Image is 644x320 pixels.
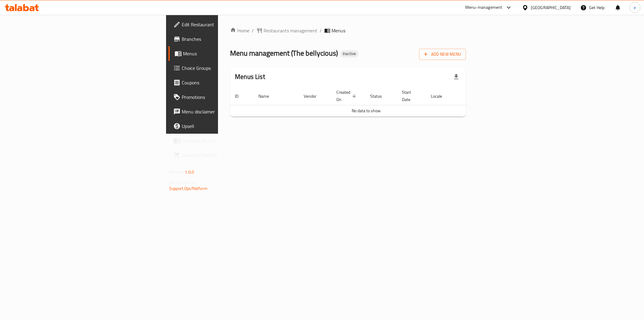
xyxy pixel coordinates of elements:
table: enhanced table [230,87,502,117]
span: e [634,4,636,11]
a: Grocery Checklist [168,148,274,162]
a: Choice Groups [168,61,274,75]
span: Choice Groups [182,64,269,72]
div: Export file [449,70,463,84]
div: [GEOGRAPHIC_DATA] [531,4,571,11]
span: Start Date [402,89,419,103]
span: Coverage Report [182,137,269,144]
span: No data to show [352,107,381,115]
span: Name [258,93,277,100]
a: Branches [168,32,274,46]
div: Menu-management [465,4,502,11]
span: Created On [336,89,358,103]
a: Restaurants management [256,27,317,34]
a: Support.OpsPlatform [169,184,207,192]
span: ID [235,93,246,100]
span: Coupons [182,79,269,86]
span: Menu management ( The bellycious ) [230,46,338,60]
a: Promotions [168,90,274,104]
a: Menu disclaimer [168,104,274,119]
span: Status [370,93,390,100]
a: Coupons [168,75,274,90]
span: Edit Restaurant [182,21,269,28]
span: Inactive [340,51,358,56]
li: / [320,27,322,34]
div: Inactive [340,50,358,57]
span: Locale [431,93,450,100]
a: Upsell [168,119,274,133]
span: Get support on: [169,178,197,186]
span: Add New Menu [424,51,461,58]
h2: Menus List [235,72,265,81]
nav: breadcrumb [230,27,466,34]
span: Menus [183,50,269,57]
a: Edit Restaurant [168,17,274,32]
span: Promotions [182,93,269,101]
th: Actions [457,87,502,105]
span: Grocery Checklist [182,152,269,159]
span: Branches [182,35,269,43]
a: Coverage Report [168,133,274,148]
a: Menus [168,46,274,61]
span: Restaurants management [264,27,317,34]
button: Add New Menu [419,49,466,60]
span: Upsell [182,122,269,130]
span: Menus [332,27,345,34]
span: Version: [169,168,184,176]
span: Menu disclaimer [182,108,269,115]
span: Vendor [304,93,324,100]
span: 1.0.0 [185,168,194,176]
